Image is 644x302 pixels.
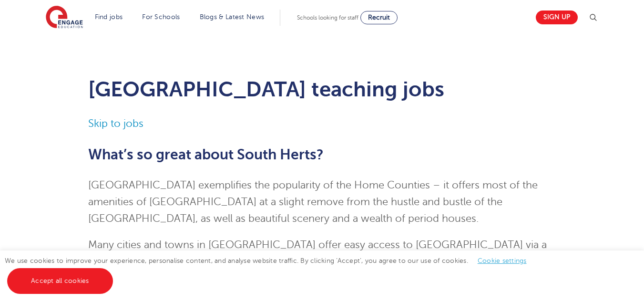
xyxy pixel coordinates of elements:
[88,239,554,284] span: Many cities and towns in [GEOGRAPHIC_DATA] offer easy access to [GEOGRAPHIC_DATA] via a range of ...
[5,257,536,284] span: We use cookies to improve your experience, personalise content, and analyse website traffic. By c...
[200,13,265,21] a: Blogs & Latest News
[88,179,538,224] span: [GEOGRAPHIC_DATA] exemplifies the popularity of the Home Counties – it offers most of the ameniti...
[88,118,143,129] a: Skip to jobs
[536,10,578,24] a: Sign up
[368,14,390,21] span: Recruit
[46,6,83,30] img: Engage Education
[142,13,180,21] a: For Schools
[95,13,123,21] a: Find jobs
[88,146,324,163] span: What’s so great about South Herts?
[7,268,113,294] a: Accept all cookies
[297,14,358,21] span: Schools looking for staff
[360,11,398,24] a: Recruit
[478,257,527,264] a: Cookie settings
[88,77,556,101] h1: [GEOGRAPHIC_DATA] teaching jobs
